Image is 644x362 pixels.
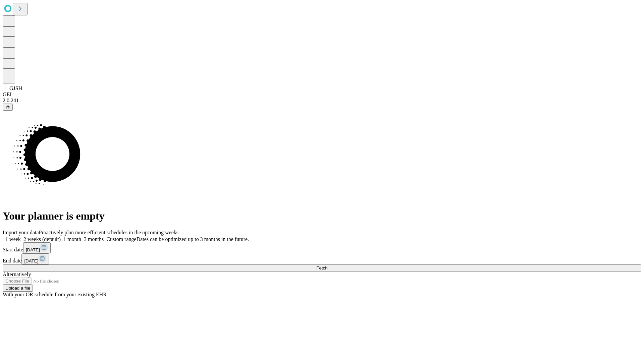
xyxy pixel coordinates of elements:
span: GJSH [9,85,22,91]
div: End date [3,253,641,264]
button: @ [3,104,13,111]
span: Custom range [106,236,136,242]
span: 1 week [5,236,21,242]
span: Import your data [3,230,39,235]
button: Fetch [3,264,641,271]
span: 3 months [84,236,104,242]
span: 1 month [63,236,81,242]
div: 2.0.241 [3,98,641,104]
span: 2 weeks (default) [23,236,61,242]
span: @ [5,105,10,110]
div: GEI [3,92,641,98]
button: [DATE] [23,242,51,253]
span: Dates can be optimized up to 3 months in the future. [137,236,249,242]
span: [DATE] [24,258,38,263]
span: With your OR schedule from your existing EHR [3,292,107,297]
span: [DATE] [26,247,40,252]
h1: Your planner is empty [3,210,641,222]
span: Fetch [316,265,327,270]
span: Alternatively [3,271,31,277]
div: Start date [3,242,641,253]
button: Upload a file [3,285,33,292]
button: [DATE] [21,253,49,264]
span: Proactively plan more efficient schedules in the upcoming weeks. [39,230,180,235]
